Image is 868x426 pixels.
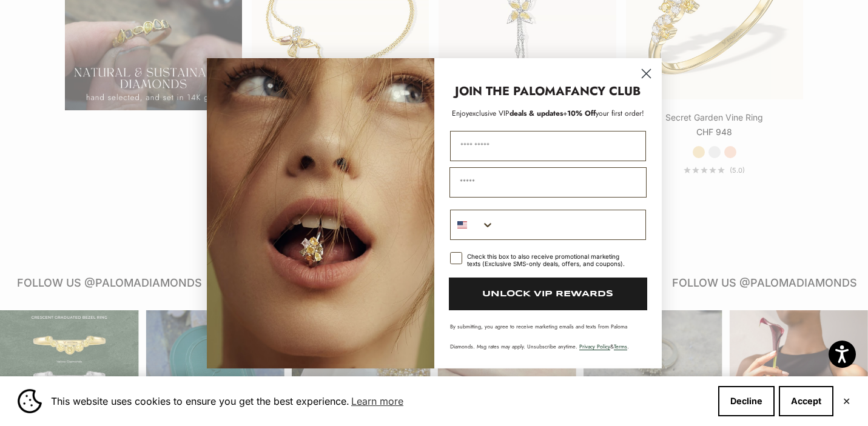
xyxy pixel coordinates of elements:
[349,392,405,410] a: Learn more
[469,108,563,119] span: deals & updates
[452,108,469,119] span: Enjoy
[457,220,467,230] img: United States
[18,389,42,413] img: Cookie banner
[565,82,641,100] strong: FANCY CLUB
[455,82,565,100] strong: JOIN THE PALOMA
[450,131,646,161] input: First Name
[843,398,850,405] button: Close
[451,210,494,239] button: Search Countries
[779,386,833,416] button: Accept
[449,278,647,310] button: UNLOCK VIP REWARDS
[449,167,647,198] input: Email
[579,342,629,350] span: & .
[563,108,644,119] span: + your first order!
[718,386,775,416] button: Decline
[51,392,708,410] span: This website uses cookies to ensure you get the best experience.
[450,322,646,350] p: By submitting, you agree to receive marketing emails and texts from Paloma Diamonds. Msg rates ma...
[207,58,434,368] img: Loading...
[467,253,631,267] div: Check this box to also receive promotional marketing texts (Exclusive SMS-only deals, offers, and...
[567,108,596,119] span: 10% Off
[579,342,610,350] a: Privacy Policy
[636,63,657,84] button: Close dialog
[469,108,510,119] span: exclusive VIP
[614,342,627,350] a: Terms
